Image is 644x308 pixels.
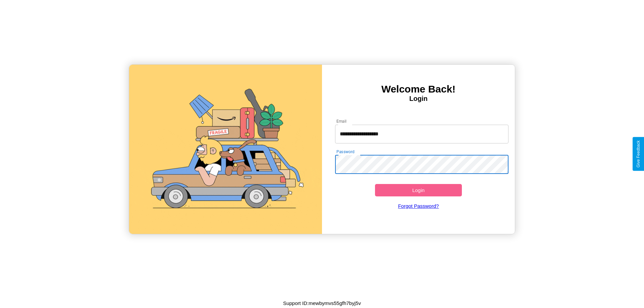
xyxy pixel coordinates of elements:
div: Give Feedback [636,140,641,168]
button: Login [375,184,462,196]
p: Support ID: mewbymvs55gfh7byj5v [283,299,361,308]
h3: Welcome Back! [322,83,515,95]
h4: Login [322,95,515,103]
a: Forgot Password? [332,196,505,215]
label: Email [336,118,347,124]
label: Password [336,149,354,155]
img: gif [129,65,322,234]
